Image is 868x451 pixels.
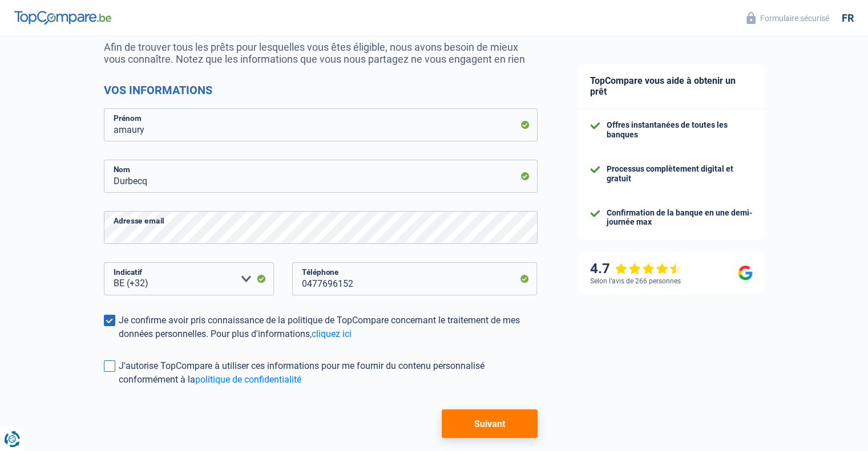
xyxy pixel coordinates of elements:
[607,120,753,140] div: Offres instantanées de toutes les banques
[579,64,764,109] div: TopCompare vous aide à obtenir un prêt
[842,12,854,25] div: fr
[119,359,538,387] div: J'autorise TopCompare à utiliser ces informations pour me fournir du contenu personnalisé conform...
[119,314,538,341] div: Je confirme avoir pris connaissance de la politique de TopCompare concernant le traitement de mes...
[740,9,836,27] button: Formulaire sécurisé
[590,261,682,277] div: 4.7
[104,41,538,65] p: Afin de trouver tous les prêts pour lesquelles vous êtes éligible, nous avons besoin de mieux vou...
[3,343,3,343] img: Advertisement
[14,11,111,25] img: TopCompare Logo
[442,409,537,438] button: Suivant
[104,83,538,97] h2: Vos informations
[590,277,681,285] div: Selon l’avis de 266 personnes
[607,208,753,227] div: Confirmation de la banque en une demi-journée max
[292,262,538,295] input: 401020304
[312,328,352,339] a: cliquez ici
[195,374,301,385] a: politique de confidentialité
[607,164,753,184] div: Processus complètement digital et gratuit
